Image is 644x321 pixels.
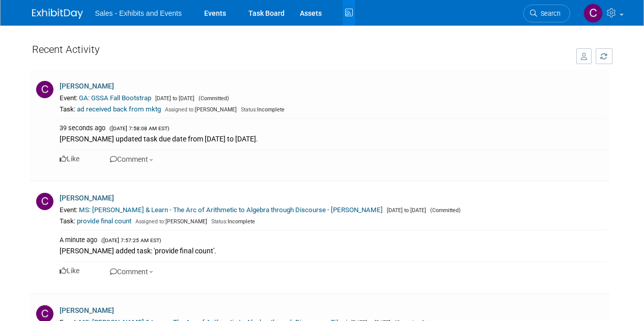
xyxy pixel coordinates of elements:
span: [DATE] to [DATE] [153,95,194,102]
a: Like [60,155,79,163]
div: [PERSON_NAME] added task: 'provide final count'. [60,245,606,256]
span: Task: [60,105,75,113]
img: Christine Lurz [583,4,603,23]
span: [PERSON_NAME] [133,218,207,225]
span: Incomplete [209,218,255,225]
div: [PERSON_NAME] updated task due date from [DATE] to [DATE]. [60,133,606,144]
button: Comment [107,266,156,277]
a: GA: GSSA Fall Bootstrap [79,94,151,102]
a: [PERSON_NAME] [60,194,114,202]
span: 39 seconds ago [60,124,105,132]
a: Like [60,267,79,275]
span: [DATE] to [DATE] [384,207,426,214]
a: [PERSON_NAME] [60,306,114,314]
a: ad received back from mktg [77,105,161,113]
span: (Committed) [428,207,461,214]
span: [PERSON_NAME] [162,106,237,113]
div: Recent Activity [32,38,566,65]
span: Incomplete [238,106,285,113]
a: provide final count [77,217,131,225]
img: ExhibitDay [32,9,83,19]
span: (Committed) [196,95,229,102]
span: Sales - Exhibits and Events [95,9,182,17]
button: Comment [107,154,156,165]
a: Search [523,5,570,22]
span: Event: [60,94,77,102]
img: C.jpg [36,193,53,210]
span: ([DATE] 7:58:08 AM EST) [107,125,170,132]
span: Assigned to: [165,106,195,113]
span: Event: [60,206,77,214]
span: Status: [211,218,228,225]
span: ([DATE] 7:57:25 AM EST) [99,237,161,244]
span: Status: [241,106,257,113]
a: [PERSON_NAME] [60,82,114,90]
span: Search [537,10,561,17]
span: Task: [60,217,75,225]
span: A minute ago [60,236,97,244]
img: C.jpg [36,81,53,98]
span: Assigned to: [135,218,165,225]
a: MS: [PERSON_NAME] & Learn - The Arc of Arithmetic to Algebra through Discourse - [PERSON_NAME] [79,206,383,214]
